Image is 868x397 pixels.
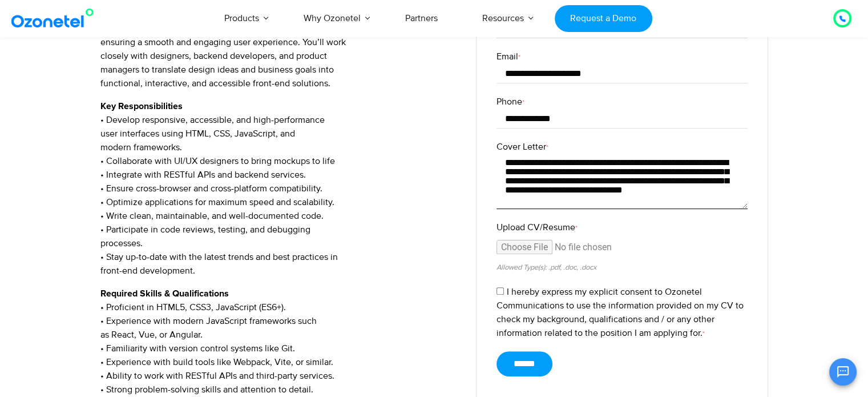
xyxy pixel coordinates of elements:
small: Allowed Type(s): .pdf, .doc, .docx [496,263,596,272]
label: Upload CV/Resume [496,220,748,234]
label: Email [496,50,748,63]
a: Request a Demo [555,5,652,32]
button: Open chat [829,358,857,386]
p: • Develop responsive, accessible, and high-performance user interfaces using HTML, CSS, JavaScrip... [100,99,459,278]
label: Phone [496,95,748,109]
label: I hereby express my explicit consent to Ozonetel Communications to use the information provided o... [496,286,744,339]
strong: Key Responsibilities [100,102,183,111]
p: • Proficient in HTML5, CSS3, JavaScript (ES6+). • Experience with modern JavaScript frameworks su... [100,287,459,396]
label: Cover Letter [496,140,748,154]
strong: Required Skills & Qualifications [100,289,229,298]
